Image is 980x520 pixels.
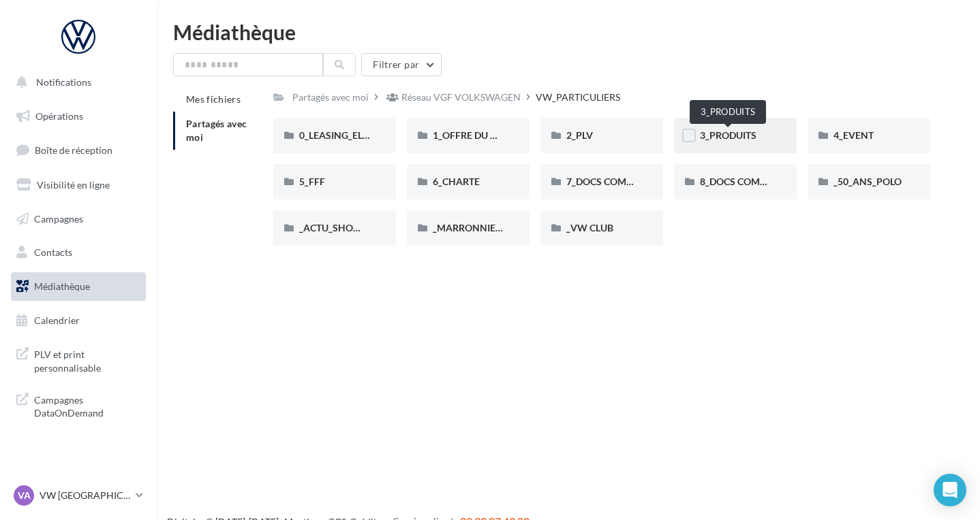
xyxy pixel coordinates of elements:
[40,489,130,502] p: VW [GEOGRAPHIC_DATA]
[35,110,83,122] span: Opérations
[934,474,966,506] div: Open Intercom Messenger
[299,222,393,233] span: _ACTU_SHOWROOM
[8,272,149,301] a: Médiathèque
[690,100,766,124] div: 3_PRODUITS
[34,314,80,326] span: Calendrier
[566,222,613,233] span: _VW CLUB
[566,129,593,141] span: 2_PLV
[173,22,964,42] div: Médiathèque
[34,391,140,420] span: Campagnes DataOnDemand
[299,176,325,187] span: 5_FFF
[536,91,620,104] div: VW_PARTICULIERS
[34,280,90,292] span: Médiathèque
[433,129,515,141] span: 1_OFFRE DU MOIS
[8,385,149,425] a: Campagnes DataOnDemand
[833,129,874,141] span: 4_EVENT
[433,176,480,187] span: 6_CHARTE
[8,68,143,97] button: Notifications
[36,76,91,88] span: Notifications
[8,306,149,335] a: Calendrier
[11,483,146,508] a: VA VW [GEOGRAPHIC_DATA]
[361,53,442,76] button: Filtrer par
[433,222,522,233] span: _MARRONNIERS_25
[299,129,408,141] span: 0_LEASING_ELECTRIQUE
[292,91,369,104] div: Partagés avec moi
[401,91,521,104] div: Réseau VGF VOLKSWAGEN
[8,135,149,165] a: Boîte de réception
[35,144,112,156] span: Boîte de réception
[700,176,821,187] span: 8_DOCS COMMUNICATION
[8,205,149,233] a: Campagnes
[186,118,247,143] span: Partagés avec moi
[8,340,149,380] a: PLV et print personnalisable
[8,102,149,131] a: Opérations
[833,176,902,187] span: _50_ANS_POLO
[37,179,110,191] span: Visibilité en ligne
[8,238,149,267] a: Contacts
[566,176,676,187] span: 7_DOCS COMMERCIAUX
[186,93,241,105] span: Mes fichiers
[8,171,149,199] a: Visibilité en ligne
[700,129,756,141] span: 3_PRODUITS
[18,489,31,502] span: VA
[34,212,83,224] span: Campagnes
[34,246,72,258] span: Contacts
[34,345,140,374] span: PLV et print personnalisable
